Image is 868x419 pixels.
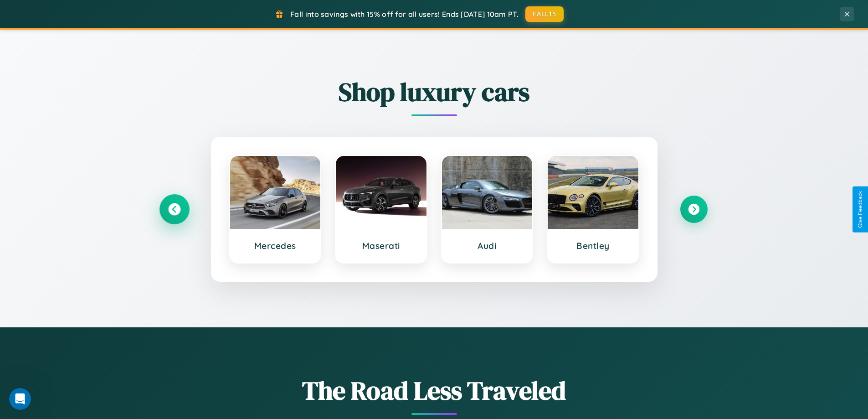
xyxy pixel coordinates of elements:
h3: Audi [451,240,524,251]
h3: Bentley [557,240,629,251]
h3: Mercedes [239,240,312,251]
span: Fall into savings with 15% off for all users! Ends [DATE] 10am PT. [290,10,519,19]
iframe: Intercom live chat [9,388,31,410]
h3: Maserati [345,240,417,251]
div: Give Feedback [857,191,863,228]
h1: The Road Less Traveled [161,373,708,408]
button: FALL15 [525,6,564,22]
h2: Shop luxury cars [161,74,708,109]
